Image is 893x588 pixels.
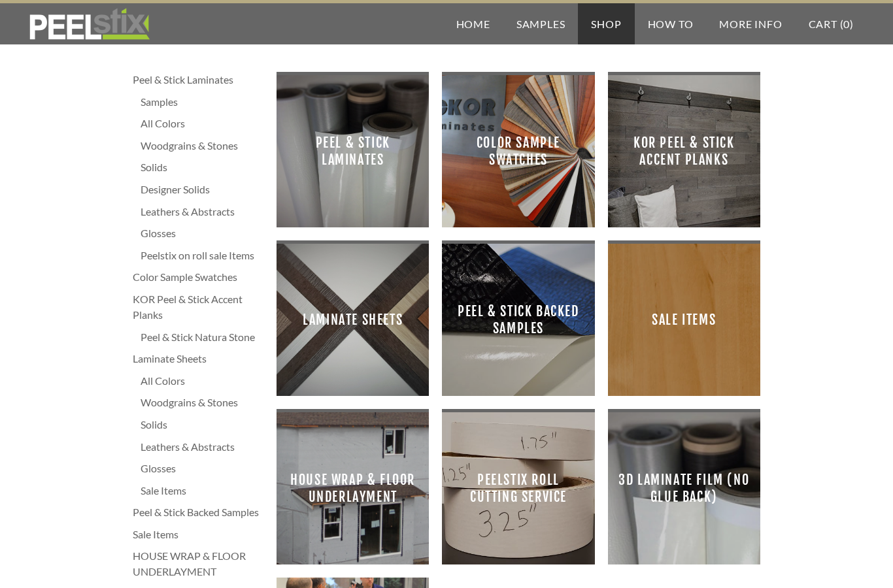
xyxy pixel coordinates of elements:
[796,3,867,44] a: Cart (0)
[442,412,594,564] a: Peelstix Roll Cutting Service
[277,244,429,396] a: Laminate Sheets
[635,3,707,44] a: How To
[141,395,263,410] a: Woodgrains & Stones
[141,248,263,263] a: Peelstix on roll sale Items
[141,182,263,197] a: Designer Solids
[133,548,263,580] a: HOUSE WRAP & FLOOR UNDERLAYMENT
[843,18,850,30] span: 0
[141,204,263,220] a: Leathers & Abstracts
[452,254,584,385] span: Peel & Stick Backed Samples
[141,159,263,175] a: Solids
[133,291,263,323] a: KOR Peel & Stick Accent Planks
[141,417,263,433] a: Solids
[133,527,263,542] a: Sale Items
[443,3,503,44] a: Home
[141,483,263,498] a: Sale Items
[608,75,760,227] a: KOR Peel & Stick Accent Planks
[442,75,594,227] a: Color Sample Swatches
[287,423,418,554] span: HOUSE WRAP & FLOOR UNDERLAYMENT
[452,86,584,217] span: Color Sample Swatches
[287,86,418,217] span: Peel & Stick Laminates
[26,8,152,41] img: REFACE SUPPLIES
[277,75,429,227] a: Peel & Stick Laminates
[133,351,263,367] a: Laminate Sheets
[706,3,795,44] a: More Info
[452,423,584,554] span: Peelstix Roll Cutting Service
[503,3,579,44] a: Samples
[141,94,263,110] a: Samples
[133,269,263,285] a: Color Sample Swatches
[618,423,750,554] span: 3D Laminate film (no glue back)
[133,72,263,88] a: Peel & Stick Laminates
[141,329,263,345] a: Peel & Stick Natura Stone
[141,439,263,455] a: Leathers & Abstracts
[442,244,594,396] a: Peel & Stick Backed Samples
[141,373,263,389] a: All Colors
[618,86,750,217] span: KOR Peel & Stick Accent Planks
[141,138,263,154] a: Woodgrains & Stones
[277,412,429,564] a: HOUSE WRAP & FLOOR UNDERLAYMENT
[287,254,418,385] span: Laminate Sheets
[133,504,263,520] a: Peel & Stick Backed Samples
[141,116,263,131] a: All Colors
[578,3,634,44] a: Shop
[141,225,263,241] a: Glosses
[618,254,750,385] span: Sale Items
[141,461,263,476] a: Glosses
[608,244,760,396] a: Sale Items
[608,412,760,564] a: 3D Laminate film (no glue back)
